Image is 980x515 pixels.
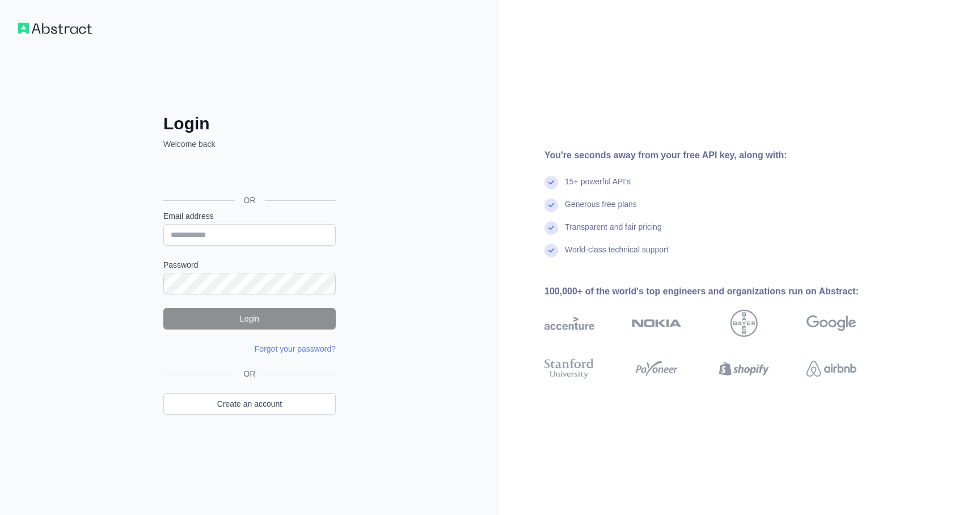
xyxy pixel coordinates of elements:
[544,149,893,162] div: You're seconds away from your free API key, along with:
[235,195,265,206] span: OR
[163,393,336,415] a: Create an account
[544,176,558,189] img: check mark
[163,138,336,150] p: Welcome back
[544,356,594,381] img: stanford university
[255,344,336,353] a: Forgot your password?
[565,244,669,267] div: World-class technical support
[565,221,662,244] div: Transparent and fair pricing
[544,244,558,257] img: check mark
[806,310,856,337] img: google
[719,356,769,381] img: shopify
[565,199,637,221] div: Generous free plans
[632,356,682,381] img: payoneer
[632,310,682,337] img: nokia
[544,199,558,212] img: check mark
[239,368,260,379] span: OR
[163,259,336,271] label: Password
[806,356,856,381] img: airbnb
[565,176,631,199] div: 15+ powerful API's
[163,210,336,222] label: Email address
[730,310,758,337] img: bayer
[18,23,92,34] img: Workflow
[544,285,893,298] div: 100,000+ of the world's top engineers and organizations run on Abstract:
[158,162,339,187] iframe: Кнопка "Войти с аккаунтом Google"
[544,310,594,337] img: accenture
[163,113,336,134] h2: Login
[163,308,336,330] button: Login
[544,221,558,235] img: check mark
